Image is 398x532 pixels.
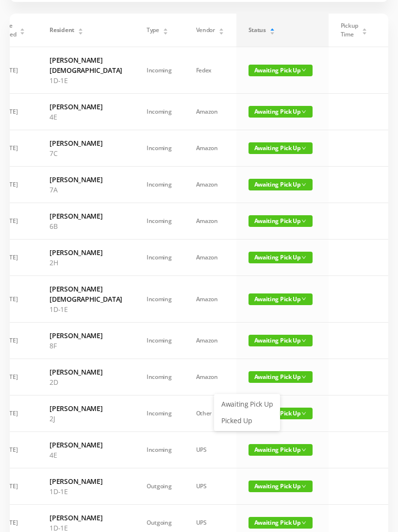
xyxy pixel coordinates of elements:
[134,203,184,240] td: Incoming
[147,26,159,34] span: Type
[50,112,122,122] p: 4E
[184,47,236,94] td: Fedex
[50,138,122,148] h6: [PERSON_NAME]
[218,27,224,30] i: icon: caret-up
[249,444,313,456] span: Awaiting Pick Up
[301,411,306,416] i: icon: down
[218,31,224,34] i: icon: caret-down
[50,367,122,377] h6: [PERSON_NAME]
[134,167,184,203] td: Incoming
[269,31,275,34] i: icon: caret-down
[50,257,122,268] p: 2H
[249,106,313,118] span: Awaiting Pick Up
[301,375,306,379] i: icon: down
[50,75,122,86] p: 1D-1E
[163,27,168,33] div: Sort
[50,450,122,460] p: 4E
[301,484,306,489] i: icon: down
[184,323,236,359] td: Amazon
[184,432,236,468] td: UPS
[184,395,236,432] td: Other
[50,185,122,195] p: 7A
[249,293,313,305] span: Awaiting Pick Up
[20,31,25,34] i: icon: caret-down
[50,486,122,497] p: 1D-1E
[134,395,184,432] td: Incoming
[134,359,184,395] td: Incoming
[163,27,168,30] i: icon: caret-up
[134,432,184,468] td: Incoming
[50,377,122,387] p: 2D
[301,68,306,72] i: icon: down
[184,167,236,203] td: Amazon
[249,481,313,492] span: Awaiting Pick Up
[78,27,83,33] div: Sort
[50,330,122,341] h6: [PERSON_NAME]
[184,130,236,167] td: Amazon
[184,240,236,276] td: Amazon
[20,27,25,30] i: icon: caret-up
[184,94,236,130] td: Amazon
[269,27,275,30] i: icon: caret-up
[50,26,74,34] span: Resident
[249,335,313,346] span: Awaiting Pick Up
[184,276,236,323] td: Amazon
[301,520,306,525] i: icon: down
[301,109,306,114] i: icon: down
[50,304,122,314] p: 1D-1E
[50,102,122,112] h6: [PERSON_NAME]
[50,440,122,450] h6: [PERSON_NAME]
[301,182,306,187] i: icon: down
[362,31,367,34] i: icon: caret-down
[134,240,184,276] td: Incoming
[216,413,279,429] a: Picked Up
[301,338,306,343] i: icon: down
[362,27,367,30] i: icon: caret-up
[50,476,122,486] h6: [PERSON_NAME]
[134,130,184,167] td: Incoming
[134,468,184,505] td: Outgoing
[50,247,122,257] h6: [PERSON_NAME]
[50,403,122,413] h6: [PERSON_NAME]
[301,146,306,151] i: icon: down
[301,219,306,223] i: icon: down
[249,179,313,190] span: Awaiting Pick Up
[78,31,83,34] i: icon: caret-down
[78,27,83,30] i: icon: caret-up
[134,47,184,94] td: Incoming
[50,284,122,304] h6: [PERSON_NAME][DEMOGRAPHIC_DATA]
[50,413,122,424] p: 2J
[249,26,266,34] span: Status
[249,517,313,529] span: Awaiting Pick Up
[249,252,313,263] span: Awaiting Pick Up
[50,174,122,185] h6: [PERSON_NAME]
[341,21,358,39] span: Pickup Time
[50,513,122,523] h6: [PERSON_NAME]
[50,55,122,75] h6: [PERSON_NAME][DEMOGRAPHIC_DATA]
[134,94,184,130] td: Incoming
[362,27,367,33] div: Sort
[301,296,306,301] i: icon: down
[301,447,306,452] i: icon: down
[269,27,275,33] div: Sort
[184,359,236,395] td: Amazon
[50,221,122,231] p: 6B
[196,26,215,34] span: Vendor
[19,27,25,33] div: Sort
[50,341,122,351] p: 8F
[249,65,313,76] span: Awaiting Pick Up
[184,203,236,240] td: Amazon
[134,276,184,323] td: Incoming
[163,31,168,34] i: icon: caret-down
[184,468,236,505] td: UPS
[218,27,224,33] div: Sort
[249,215,313,227] span: Awaiting Pick Up
[249,408,313,419] span: Awaiting Pick Up
[301,255,306,260] i: icon: down
[216,396,279,412] a: Awaiting Pick Up
[249,142,313,154] span: Awaiting Pick Up
[249,371,313,383] span: Awaiting Pick Up
[134,323,184,359] td: Incoming
[50,211,122,221] h6: [PERSON_NAME]
[50,148,122,158] p: 7C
